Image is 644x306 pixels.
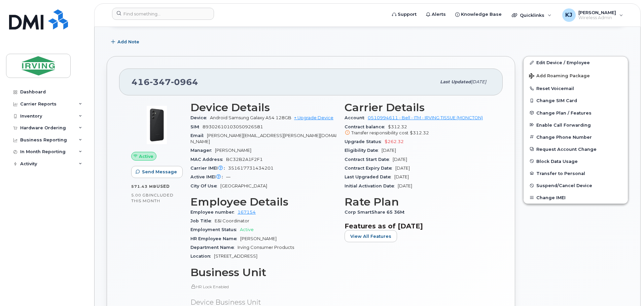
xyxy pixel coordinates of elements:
button: Suspend/Cancel Device [524,179,628,191]
span: Wireless Admin [578,15,616,20]
span: Upgrade Status [345,139,385,144]
span: Transfer responsibility cost [351,130,408,135]
span: Irving Consumer Products [238,245,294,250]
span: MAC Address [190,157,226,162]
span: Support [398,11,417,18]
h3: Features as of [DATE] [345,222,491,230]
span: Account [345,115,368,120]
span: Last Upgraded Date [345,174,394,179]
span: [STREET_ADDRESS] [214,254,257,259]
span: BC32B2A1F2F1 [226,157,263,162]
span: KJ [565,11,572,19]
button: Add Roaming Package [524,69,628,82]
span: 5.00 GB [131,193,149,198]
button: Change SIM Card [524,94,628,106]
a: 0510994611 - Bell - ITM - IRVING TISSUE (MONCTON) [368,115,483,120]
span: Send Message [142,169,177,175]
button: Enable Call Forwarding [524,119,628,131]
input: Find something... [112,8,214,20]
button: Change Plan / Features [524,107,628,119]
span: used [156,184,170,189]
span: Device [190,115,210,120]
span: 89302610103050926581 [203,124,263,129]
span: Alerts [432,11,446,18]
div: Quicklinks [507,8,556,22]
button: Change IMEI [524,191,628,204]
span: Suspend/Cancel Device [536,183,592,188]
button: Request Account Change [524,143,628,155]
span: Change Plan / Features [536,110,592,115]
span: [GEOGRAPHIC_DATA] [220,183,267,188]
span: [DATE] [394,174,409,179]
span: $312.32 [345,124,491,136]
button: View All Features [345,230,397,242]
span: Contract Expiry Date [345,166,395,171]
span: City Of Use [190,183,220,188]
h3: Business Unit [190,266,336,278]
span: $262.32 [385,139,404,144]
span: Email [190,133,207,138]
span: Eligibility Date [345,148,382,153]
span: Contract Start Date [345,157,393,162]
span: [DATE] [382,148,396,153]
button: Add Note [107,36,145,48]
p: HR Lock Enabled [190,284,336,290]
a: Support [387,8,421,21]
a: 167154 [238,210,256,215]
span: Corp SmartShare 65 36M [345,210,408,215]
span: Employee number [190,210,238,215]
span: View All Features [350,233,391,239]
a: Knowledge Base [451,8,506,21]
span: [PERSON_NAME] [240,236,277,241]
img: image20231002-3703462-17nx3v8.jpeg [137,105,177,145]
span: Add Note [117,39,139,45]
span: — [226,174,230,179]
h3: Rate Plan [345,196,491,208]
span: 351617731434201 [228,166,274,171]
h3: Carrier Details [345,101,491,114]
span: Active [139,153,153,160]
span: Active [240,227,254,232]
span: Job Title [190,218,215,223]
span: [PERSON_NAME] [578,10,616,15]
span: Employment Status [190,227,240,232]
span: Knowledge Base [461,11,502,18]
span: Android Samsung Galaxy A54 128GB [210,115,291,120]
span: Location [190,254,214,259]
span: 0964 [171,77,198,87]
span: Department Name [190,245,238,250]
span: Quicklinks [520,12,544,18]
span: 416 [132,77,198,87]
span: Active IMEI [190,174,226,179]
span: SIM [190,124,203,129]
span: [PERSON_NAME] [215,148,251,153]
span: Initial Activation Date [345,183,398,188]
span: Contract balance [345,124,388,129]
span: [DATE] [471,79,486,84]
span: included this month [131,192,174,204]
span: [PERSON_NAME][EMAIL_ADDRESS][PERSON_NAME][DOMAIN_NAME] [190,133,336,144]
span: HR Employee Name [190,236,240,241]
button: Block Data Usage [524,155,628,167]
a: Edit Device / Employee [524,56,628,69]
span: E&I Coordinator [215,218,249,223]
span: 347 [150,77,171,87]
span: [DATE] [393,157,407,162]
span: Last updated [440,79,471,84]
h3: Device Details [190,101,336,114]
button: Transfer to Personal [524,167,628,179]
span: 571.43 MB [131,184,156,189]
span: Enable Call Forwarding [536,122,591,127]
button: Reset Voicemail [524,82,628,94]
span: [DATE] [395,166,410,171]
div: Khalid Jabbar [558,8,628,22]
a: + Upgrade Device [294,115,333,120]
span: Manager [190,148,215,153]
span: Carrier IMEI [190,166,228,171]
span: [DATE] [398,183,412,188]
span: Add Roaming Package [529,73,590,80]
button: Change Phone Number [524,131,628,143]
a: Alerts [421,8,451,21]
h3: Employee Details [190,196,336,208]
span: $312.32 [410,130,429,135]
